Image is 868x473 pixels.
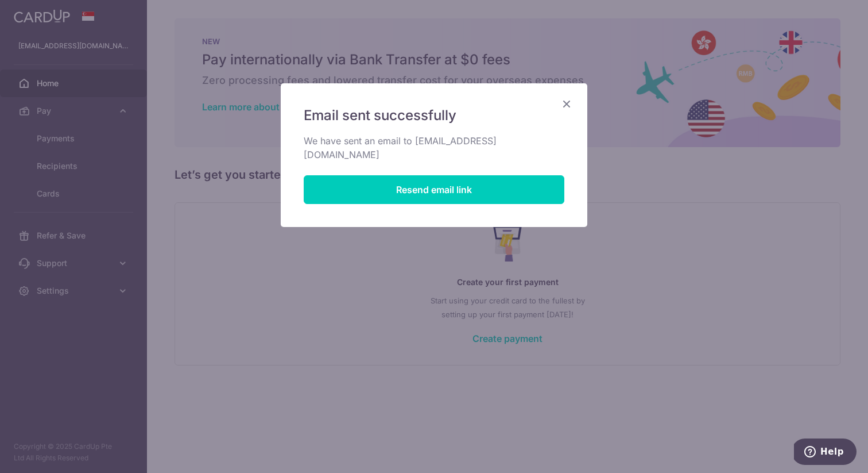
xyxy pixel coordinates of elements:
iframe: Opens a widget where you can find more information [794,439,857,467]
button: Close [560,97,573,111]
button: Resend email link [304,175,564,204]
p: We have sent an email to [EMAIL_ADDRESS][DOMAIN_NAME] [304,134,564,161]
span: Email sent successfully [304,106,456,125]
